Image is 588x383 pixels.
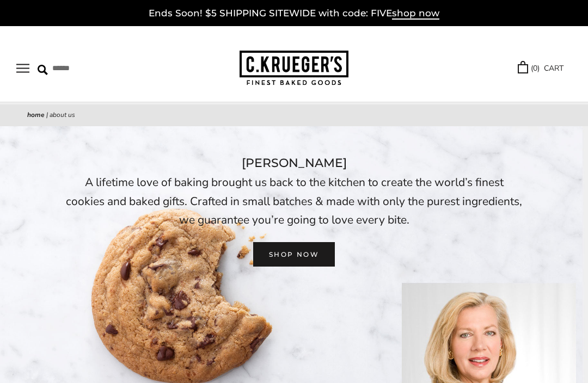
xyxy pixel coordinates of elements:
span: About Us [50,110,75,119]
span: shop now [392,8,439,20]
a: Ends Soon! $5 SHIPPING SITEWIDE with code: FIVEshop now [149,8,439,20]
button: Open navigation [16,64,29,73]
img: Search [38,65,48,75]
span: | [46,110,48,119]
nav: breadcrumbs [27,110,561,121]
a: SHOP NOW [253,242,335,267]
p: A lifetime love of baking brought us back to the kitchen to create the world’s finest cookies and... [65,173,523,230]
input: Search [38,60,149,77]
a: (0) CART [518,62,563,75]
a: Home [27,110,45,119]
img: C.KRUEGER'S [240,51,348,86]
